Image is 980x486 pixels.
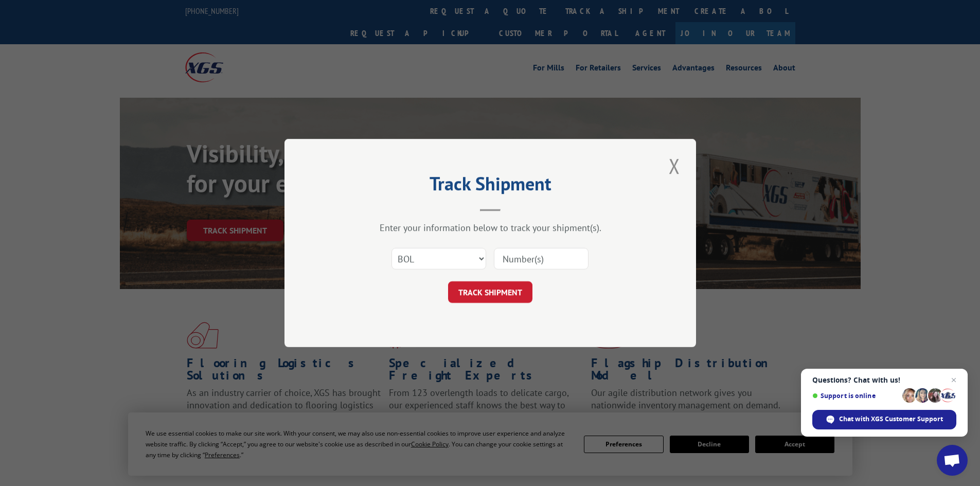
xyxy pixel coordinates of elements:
[812,376,956,384] span: Questions? Chat with us!
[448,281,532,303] button: TRACK SHIPMENT
[812,392,899,400] span: Support is online
[937,445,968,476] a: Open chat
[494,248,589,269] input: Number(s)
[666,152,683,180] button: Close modal
[336,222,645,233] div: Enter your information below to track your shipment(s).
[336,176,645,196] h2: Track Shipment
[839,415,943,424] span: Chat with XGS Customer Support
[812,410,956,429] span: Chat with XGS Customer Support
